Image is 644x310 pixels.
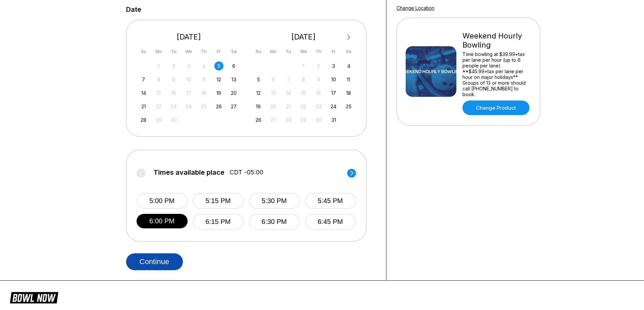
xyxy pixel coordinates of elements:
div: Not available Monday, October 6th, 2025 [269,75,278,84]
div: Not available Wednesday, October 29th, 2025 [299,115,308,124]
div: Choose Saturday, October 4th, 2025 [344,61,353,71]
div: Not available Thursday, September 18th, 2025 [199,88,208,97]
div: Choose Saturday, September 6th, 2025 [229,61,238,71]
button: 6:15 PM [193,214,244,230]
div: Not available Tuesday, October 21st, 2025 [284,102,293,111]
div: Fr [214,47,223,56]
div: Not available Tuesday, September 16th, 2025 [169,88,178,97]
div: Sa [344,47,353,56]
div: Not available Thursday, September 11th, 2025 [199,75,208,84]
button: Continue [126,253,183,270]
div: Not available Wednesday, September 10th, 2025 [184,75,193,84]
div: Tu [284,47,293,56]
div: Choose Sunday, October 26th, 2025 [254,115,263,124]
div: Not available Wednesday, October 15th, 2025 [299,88,308,97]
button: 5:15 PM [193,193,244,209]
div: Not available Tuesday, October 28th, 2025 [284,115,293,124]
div: Not available Monday, September 8th, 2025 [154,75,163,84]
div: Choose Saturday, October 25th, 2025 [344,102,353,111]
div: Choose Friday, October 31st, 2025 [329,115,338,124]
div: Choose Friday, September 5th, 2025 [214,61,223,71]
div: Sa [229,47,238,56]
a: Change Product [462,101,529,115]
div: Not available Thursday, October 30th, 2025 [314,115,323,124]
a: Change Location [397,5,434,11]
div: Su [139,47,148,56]
div: Choose Sunday, September 14th, 2025 [139,88,148,97]
div: Choose Sunday, October 19th, 2025 [254,102,263,111]
div: Choose Sunday, October 5th, 2025 [254,75,263,84]
div: Not available Wednesday, September 24th, 2025 [184,102,193,111]
div: Not available Wednesday, September 17th, 2025 [184,88,193,97]
div: Not available Wednesday, October 1st, 2025 [299,61,308,71]
div: Not available Monday, September 15th, 2025 [154,88,163,97]
div: Mo [269,47,278,56]
div: Fr [329,47,338,56]
div: Choose Friday, October 10th, 2025 [329,75,338,84]
div: Not available Wednesday, September 3rd, 2025 [184,61,193,71]
button: 5:00 PM [137,193,188,209]
div: month 2025-09 [138,61,240,124]
div: Choose Sunday, September 21st, 2025 [139,102,148,111]
div: We [184,47,193,56]
div: Not available Thursday, October 2nd, 2025 [314,61,323,71]
div: Choose Saturday, September 13th, 2025 [229,75,238,84]
div: Choose Saturday, October 11th, 2025 [344,75,353,84]
div: Not available Monday, September 29th, 2025 [154,115,163,124]
div: Not available Thursday, October 23rd, 2025 [314,102,323,111]
div: Not available Thursday, October 16th, 2025 [314,88,323,97]
div: Choose Saturday, September 27th, 2025 [229,102,238,111]
div: Not available Monday, September 22nd, 2025 [154,102,163,111]
div: Choose Friday, October 3rd, 2025 [329,61,338,71]
span: Times available place [153,169,224,176]
div: [DATE] [137,32,241,41]
div: Weekend Hourly Bowling [462,31,531,50]
button: 6:00 PM [137,214,188,228]
div: Choose Friday, September 26th, 2025 [214,102,223,111]
div: Not available Tuesday, September 30th, 2025 [169,115,178,124]
button: 5:45 PM [305,193,356,209]
div: Time bowling at $39.99+tax per lane per hour (up to 6 people per lane) **$45.99+tax per lane per ... [462,51,531,97]
div: Choose Friday, October 17th, 2025 [329,88,338,97]
div: We [299,47,308,56]
div: Not available Tuesday, October 14th, 2025 [284,88,293,97]
button: Next Month [343,32,354,43]
div: Not available Monday, October 27th, 2025 [269,115,278,124]
div: [DATE] [251,32,356,41]
div: Not available Thursday, September 4th, 2025 [199,61,208,71]
div: Tu [169,47,178,56]
div: Choose Friday, September 12th, 2025 [214,75,223,84]
div: Not available Wednesday, October 8th, 2025 [299,75,308,84]
div: Mo [154,47,163,56]
div: Not available Thursday, October 9th, 2025 [314,75,323,84]
div: Choose Friday, September 19th, 2025 [214,88,223,97]
div: Choose Saturday, October 18th, 2025 [344,88,353,97]
div: Choose Sunday, September 7th, 2025 [139,75,148,84]
div: Not available Tuesday, October 7th, 2025 [284,75,293,84]
div: month 2025-10 [253,61,354,124]
label: Date [126,6,141,13]
div: Not available Wednesday, October 22nd, 2025 [299,102,308,111]
div: Su [254,47,263,56]
img: Weekend Hourly Bowling [406,46,456,97]
div: Not available Tuesday, September 23rd, 2025 [169,102,178,111]
div: Not available Thursday, September 25th, 2025 [199,102,208,111]
button: 6:30 PM [249,214,300,230]
button: 6:45 PM [305,214,356,230]
div: Choose Saturday, September 20th, 2025 [229,88,238,97]
div: Not available Monday, October 20th, 2025 [269,102,278,111]
div: Not available Tuesday, September 2nd, 2025 [169,61,178,71]
span: CDT -05:00 [230,169,263,176]
div: Choose Sunday, September 28th, 2025 [139,115,148,124]
div: Choose Sunday, October 12th, 2025 [254,88,263,97]
button: 5:30 PM [249,193,300,209]
div: Choose Friday, October 24th, 2025 [329,102,338,111]
div: Not available Monday, September 1st, 2025 [154,61,163,71]
div: Th [199,47,208,56]
div: Th [314,47,323,56]
div: Not available Tuesday, September 9th, 2025 [169,75,178,84]
div: Not available Monday, October 13th, 2025 [269,88,278,97]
